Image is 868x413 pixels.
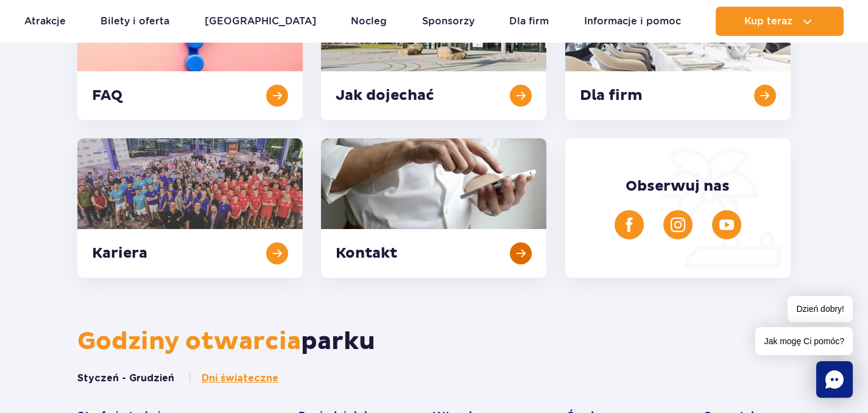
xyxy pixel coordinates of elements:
span: Obserwuj nas [626,177,730,196]
img: Facebook [622,217,637,232]
div: Chat [816,361,853,398]
span: Dni świąteczne [202,372,278,385]
span: Kup teraz [744,16,792,27]
img: Instagram [671,217,685,232]
a: [GEOGRAPHIC_DATA] [205,7,316,36]
a: Dla firm [509,7,549,36]
button: Styczeń - Grudzień [77,372,174,385]
a: Sponsorzy [422,7,475,36]
a: Informacje i pomoc [584,7,681,36]
a: Atrakcje [24,7,66,36]
a: Bilety i oferta [101,7,169,36]
h2: parku [77,327,791,357]
span: Jak mogę Ci pomóc? [755,327,853,355]
button: Dni świąteczne [188,372,278,385]
button: Kup teraz [716,7,844,36]
img: YouTube [719,217,734,232]
a: Nocleg [351,7,387,36]
span: Godziny otwarcia [77,327,301,357]
span: Dzień dobry! [788,296,853,322]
